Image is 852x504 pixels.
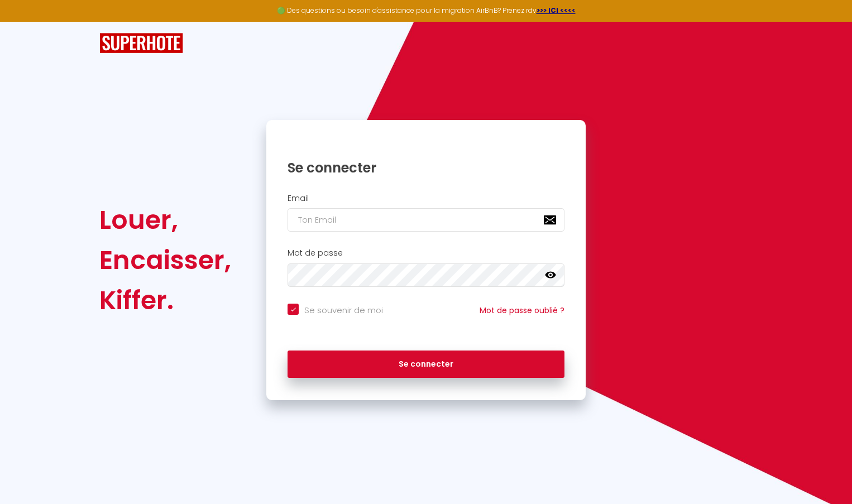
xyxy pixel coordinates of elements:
[288,194,564,203] h2: Email
[537,6,576,15] a: >>> ICI <<<<
[99,33,183,54] img: SuperHote logo
[288,208,564,232] input: Ton Email
[99,280,231,320] div: Kiffer.
[480,305,564,316] a: Mot de passe oublié ?
[99,200,231,240] div: Louer,
[288,248,564,258] h2: Mot de passe
[288,351,564,378] button: Se connecter
[288,159,564,176] h1: Se connecter
[99,240,231,280] div: Encaisser,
